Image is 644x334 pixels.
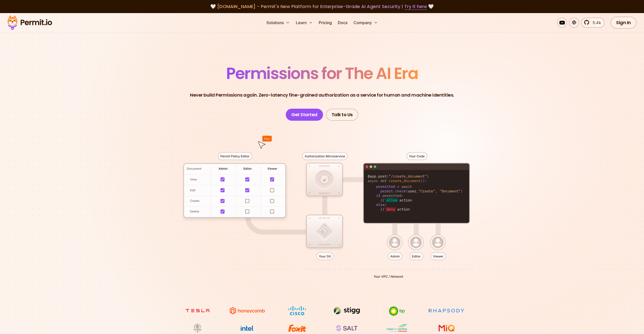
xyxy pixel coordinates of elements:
span: 5.4k [590,20,601,26]
img: Maricopa County Recorder\'s Office [179,323,216,333]
a: Pricing [317,18,334,28]
span: [DOMAIN_NAME] - Permit's New Platform for Enterprise-Grade AI Agent Security | [217,3,427,10]
img: Permit logo [5,14,54,31]
a: Docs [336,18,349,28]
img: Stigg [328,306,366,315]
img: tesla [179,306,216,315]
div: 🤍 🤍 [12,3,632,10]
img: Foxit [278,323,316,333]
img: salt [328,323,366,333]
a: Get Started [286,109,323,121]
a: Try it here [404,3,427,10]
img: Rhapsody Health [428,306,465,315]
img: Cisco [278,306,316,315]
img: Intel [228,323,266,333]
button: Company [351,18,380,28]
a: 5.4k [581,18,605,28]
button: Learn [294,18,315,28]
a: Sign In [611,17,636,29]
img: Honeycomb [228,306,266,315]
p: Never build Permissions again. Zero-latency fine-grained authorization as a service for human and... [190,92,454,99]
img: MIQ [430,324,464,332]
img: bp [378,306,416,316]
a: Talk to Us [326,109,358,121]
span: Permissions for The AI Era [226,62,418,85]
button: Solutions [264,18,292,28]
img: Casa dos Ventos [378,323,416,333]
